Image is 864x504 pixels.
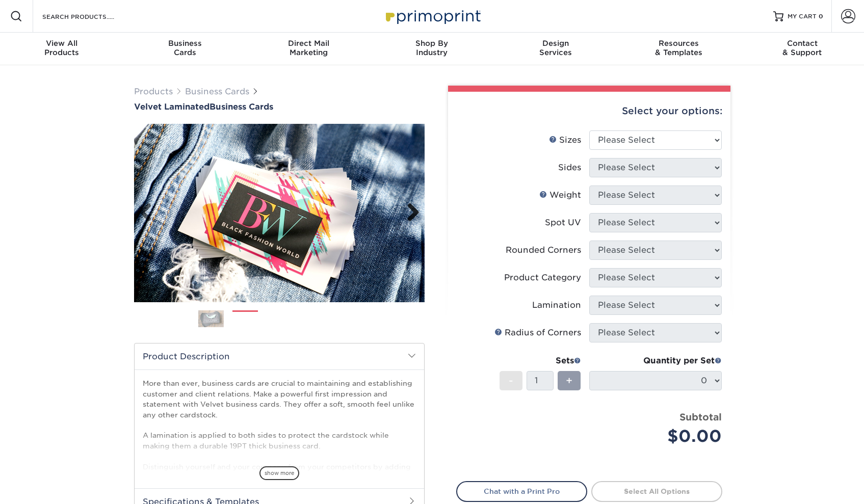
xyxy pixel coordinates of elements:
[456,481,587,501] a: Chat with a Print Pro
[617,33,741,65] a: Resources& Templates
[232,307,258,332] img: Business Cards 02
[247,33,370,65] a: Direct MailMarketing
[134,87,173,96] a: Products
[123,33,247,65] a: BusinessCards
[617,39,741,48] span: Resources
[500,355,581,367] div: Sets
[504,272,581,284] div: Product Category
[532,299,581,311] div: Lamination
[506,244,581,256] div: Rounded Corners
[123,39,247,48] span: Business
[247,39,370,48] span: Direct Mail
[259,466,299,480] span: show more
[370,39,493,57] div: Industry
[679,411,722,422] strong: Subtotal
[247,39,370,57] div: Marketing
[741,39,864,57] div: & Support
[134,102,210,112] span: Velvet Laminated
[134,102,425,112] a: Velvet LaminatedBusiness Cards
[456,92,722,130] div: Select your options:
[370,39,493,48] span: Shop By
[741,39,864,48] span: Contact
[267,306,292,332] img: Business Cards 03
[335,306,360,332] img: Business Cards 05
[819,13,823,20] span: 0
[591,481,722,501] a: Select All Options
[549,134,581,146] div: Sizes
[134,124,425,302] img: Velvet Laminated 02
[494,33,617,65] a: DesignServices
[494,327,581,339] div: Radius of Corners
[198,306,224,332] img: Business Cards 01
[539,189,581,201] div: Weight
[41,10,141,22] input: SEARCH PRODUCTS.....
[370,33,493,65] a: Shop ByIndustry
[558,162,581,174] div: Sides
[509,373,513,388] span: -
[185,87,249,96] a: Business Cards
[741,33,864,65] a: Contact& Support
[589,355,722,367] div: Quantity per Set
[301,306,326,332] img: Business Cards 04
[494,39,617,48] span: Design
[494,39,617,57] div: Services
[381,5,483,27] img: Primoprint
[123,39,247,57] div: Cards
[135,343,424,369] h2: Product Description
[788,12,817,21] span: MY CART
[545,217,581,229] div: Spot UV
[597,424,722,448] div: $0.00
[134,102,425,112] h1: Business Cards
[617,39,741,57] div: & Templates
[566,373,572,388] span: +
